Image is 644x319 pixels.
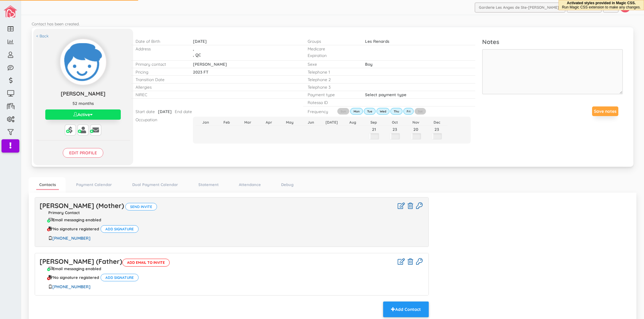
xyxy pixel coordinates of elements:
[363,119,384,126] th: Sep
[193,62,227,67] span: [PERSON_NAME]
[278,180,296,189] a: Debug
[136,84,184,90] p: Allergies
[101,225,139,233] button: Add signature
[216,119,237,126] th: Feb
[390,108,402,115] label: Thu
[376,108,389,115] label: Wed
[308,92,356,97] p: Payment type
[40,201,124,210] a: [PERSON_NAME] (Mother)
[342,119,364,126] th: Aug
[61,90,105,97] span: [PERSON_NAME]
[195,180,222,189] a: Statement
[337,108,349,115] label: Sun
[258,119,279,126] th: Apr
[193,39,207,44] span: [DATE]
[308,77,356,82] p: Telephone 2
[403,108,414,115] label: Fri
[364,108,376,115] label: Tue
[308,99,356,105] p: Rotessa ID
[136,61,184,67] p: Primary contact
[562,1,641,9] div: Activated styles provided in Magic CSS.
[60,39,106,85] img: Click to change profile pic
[193,46,194,51] span: ,
[125,203,157,210] button: Send invite
[415,108,426,115] label: Sat
[175,109,192,114] p: End date
[52,284,91,289] a: [PHONE_NUMBER]
[405,119,426,126] th: Nov
[136,92,184,97] p: NIREC
[49,267,101,271] div: Email messaging enabled
[53,275,99,280] span: No signature registered
[308,84,356,90] p: Telephone 3
[136,117,184,122] p: Occupation
[136,38,184,44] p: Date of Birth
[73,180,115,189] a: Payment Calendar
[129,180,181,189] a: Dual Payment Calendar
[136,77,184,82] p: Transition Date
[592,106,618,116] button: Save notes
[365,62,373,67] span: Boy
[36,180,59,190] a: Contacts
[40,210,424,215] p: Primary Contact
[365,38,442,44] p: Les Renards
[52,235,91,241] a: [PHONE_NUMBER]
[300,119,322,126] th: Jun
[53,227,99,231] span: No signature registered
[195,52,201,57] span: QC
[193,52,194,57] span: ,
[45,109,121,120] button: Active
[136,109,155,114] p: Start date
[279,119,300,126] th: May
[136,46,184,52] p: Address
[308,61,356,67] p: Sexe
[482,38,623,46] p: Notes
[237,119,258,126] th: Mar
[426,119,447,126] th: Dec
[101,274,139,281] button: Add signature
[193,69,208,74] span: 2023 FT
[308,52,356,58] p: Expiration
[36,100,130,106] p: 52 months
[365,92,406,97] span: Select payment type
[49,218,101,222] div: Email messaging enabled
[122,259,170,266] span: Add email to invite
[63,148,103,158] input: Edit profile
[562,5,641,9] span: Run Magic CSS extension to make any changes.
[384,119,405,126] th: Oct
[308,38,356,44] p: Groups
[321,119,342,126] th: [DATE]
[40,257,170,266] a: [PERSON_NAME] (Father)Add email to invite
[32,21,633,27] div: Contact has been created.
[383,302,429,317] button: Add Contact
[308,109,327,114] p: Frequency
[136,69,184,75] p: Pricing
[350,108,363,115] label: Mon
[308,69,356,75] p: Telephone 1
[4,5,17,17] img: image
[236,180,264,189] a: Attendance
[195,119,216,126] th: Jan
[308,46,356,52] p: Medicare
[158,109,172,114] span: [DATE]
[36,33,49,39] a: < Back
